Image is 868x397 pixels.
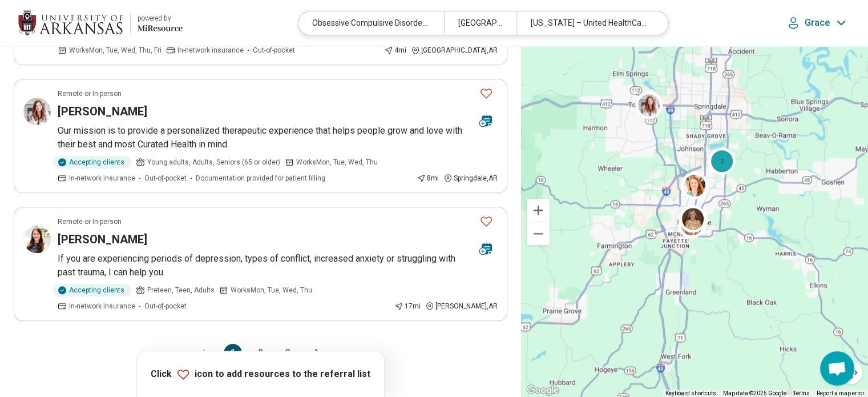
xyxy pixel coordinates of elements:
[310,344,324,362] button: Next page
[58,231,147,247] h3: [PERSON_NAME]
[820,351,854,386] div: Open chat
[151,367,370,381] p: Click icon to add resources to the referral list
[18,9,183,37] a: University of Arkansaspowered by
[69,301,135,311] span: In-network insurance
[53,156,131,169] div: Accepting clients
[817,390,865,396] a: Report a map error
[196,173,325,183] span: Documentation provided for patient filling
[196,344,210,362] button: Previous page
[58,252,498,279] p: If you are experiencing periods of depression, types of conflict, increased anxiety or struggling...
[147,157,280,167] span: Young adults, Adults, Seniors (65 or older)
[475,210,498,233] button: Favorite
[527,199,550,222] button: Zoom in
[475,82,498,105] button: Favorite
[516,11,661,35] div: [US_STATE] – United HealthCare
[144,301,187,311] span: Out-of-pocket
[527,222,550,245] button: Zoom out
[147,285,215,295] span: Preteen, Teen, Adults
[69,173,135,183] span: In-network insurance
[177,45,244,55] span: In-network insurance
[298,11,443,35] div: Obsessive Compulsive Disorder (OCD)
[58,89,122,99] p: Remote or In-person
[58,124,498,151] p: Our mission is to provide a personalized therapeutic experience that helps people grow and love w...
[58,103,147,119] h3: [PERSON_NAME]
[144,173,187,183] span: Out-of-pocket
[53,284,131,296] div: Accepting clients
[411,45,498,55] div: [GEOGRAPHIC_DATA] , AR
[394,301,421,311] div: 17 mi
[805,17,830,29] p: Grace
[231,285,312,295] span: Works Mon, Tue, Wed, Thu
[253,45,295,55] span: Out-of-pocket
[723,390,786,396] span: Map data ©2025 Google
[296,157,378,167] span: Works Mon, Tue, Wed, Thu
[278,344,297,362] button: 3
[793,390,810,396] a: Terms (opens in new tab)
[708,147,736,175] div: 2
[18,9,123,37] img: University of Arkansas
[444,11,516,35] div: [GEOGRAPHIC_DATA], [GEOGRAPHIC_DATA]
[425,301,498,311] div: [PERSON_NAME] , AR
[58,216,122,227] p: Remote or In-person
[138,13,183,23] div: powered by
[384,45,406,55] div: 4 mi
[251,344,269,362] button: 2
[69,45,162,55] span: Works Mon, Tue, Wed, Thu, Fri
[417,173,439,183] div: 8 mi
[224,344,242,362] button: 1
[443,173,498,183] div: Springdale , AR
